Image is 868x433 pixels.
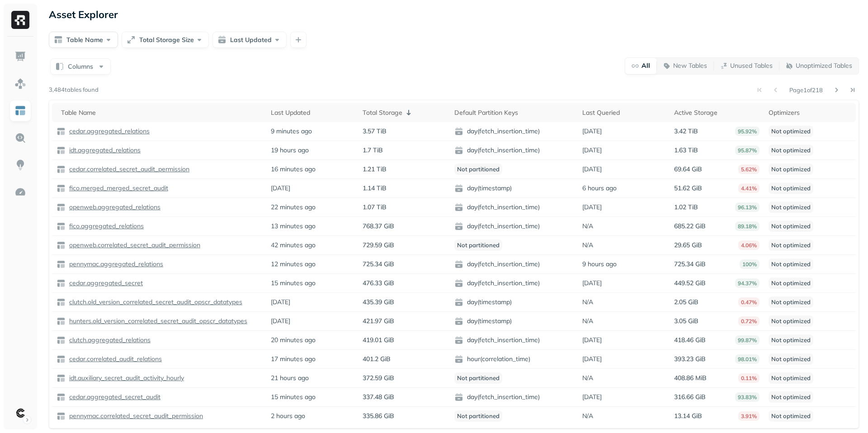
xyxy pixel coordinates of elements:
[271,317,290,325] p: [DATE]
[271,412,305,420] p: 2 hours ago
[582,108,665,117] div: Last Queried
[271,108,354,117] div: Last Updated
[67,241,200,249] p: openweb.correlated_secret_audit_permission
[735,146,759,155] p: 95.87%
[67,165,189,174] p: cedar.correlated_secret_audit_permission
[769,315,813,327] p: Not optimized
[66,393,160,401] a: cedar.aggregated_secret_audit
[674,184,702,193] p: 51.62 GiB
[769,372,813,384] p: Not optimized
[57,412,66,421] img: table
[582,165,602,174] p: [DATE]
[789,86,823,94] p: Page 1 of 218
[582,317,593,325] p: N/A
[769,240,813,251] p: Not optimized
[735,354,759,364] p: 98.01%
[66,241,200,249] a: openweb.correlated_secret_audit_permission
[57,298,66,307] img: table
[363,393,394,401] p: 337.48 GiB
[363,374,394,382] p: 372.59 GiB
[582,184,617,193] p: 6 hours ago
[674,336,706,344] p: 418.46 GiB
[271,298,290,306] p: [DATE]
[769,334,813,346] p: Not optimized
[738,316,759,326] p: 0.72%
[738,184,759,193] p: 4.41%
[582,146,602,155] p: [DATE]
[67,393,160,401] p: cedar.aggregated_secret_audit
[673,61,707,70] p: New Tables
[454,279,573,288] span: day(fetch_insertion_time)
[454,260,573,269] span: day(fetch_insertion_time)
[271,336,316,344] p: 20 minutes ago
[363,260,394,268] p: 725.34 GiB
[363,355,391,363] p: 401.2 GiB
[454,108,573,117] div: Default Partition Keys
[738,240,759,250] p: 4.06%
[67,412,203,420] p: pennymac.correlated_secret_audit_permission
[57,336,66,345] img: table
[642,61,650,70] p: All
[363,336,394,344] p: 419.01 GiB
[14,105,26,117] img: Asset Explorer
[582,355,602,363] p: [DATE]
[66,222,144,231] a: fico.aggregated_relations
[363,165,387,174] p: 1.21 TiB
[730,61,773,70] p: Unused Tables
[769,126,813,137] p: Not optimized
[769,391,813,403] p: Not optimized
[738,297,759,307] p: 0.47%
[735,202,759,212] p: 96.13%
[582,260,617,268] p: 9 hours ago
[769,278,813,289] p: Not optimized
[582,203,602,212] p: [DATE]
[454,164,502,175] p: Not partitioned
[66,260,163,268] a: pennymac.aggregated_relations
[738,373,759,383] p: 0.11%
[14,407,27,419] img: Clutch
[66,165,189,174] a: cedar.correlated_secret_audit_permission
[271,279,316,287] p: 15 minutes ago
[769,202,813,213] p: Not optimized
[454,203,573,212] span: day(fetch_insertion_time)
[582,127,602,136] p: [DATE]
[454,317,573,326] span: day(timestamp)
[769,145,813,156] p: Not optimized
[454,127,573,136] span: day(fetch_insertion_time)
[66,203,160,212] a: openweb.aggregated_relations
[674,412,702,420] p: 13.14 GiB
[363,203,387,212] p: 1.07 TiB
[271,374,309,382] p: 21 hours ago
[14,51,26,62] img: Dashboard
[57,203,66,212] img: table
[454,146,573,155] span: day(fetch_insertion_time)
[49,8,118,21] p: Asset Explorer
[674,241,702,249] p: 29.65 GiB
[57,146,66,155] img: table
[363,222,394,231] p: 768.37 GiB
[67,298,242,306] p: clutch.old_version_correlated_secret_audit_opscr_datatypes
[740,259,759,269] p: 100%
[14,78,26,89] img: Assets
[735,278,759,288] p: 94.37%
[67,260,163,268] p: pennymac.aggregated_relations
[271,165,316,174] p: 16 minutes ago
[582,336,602,344] p: [DATE]
[674,165,702,174] p: 69.64 GiB
[582,241,593,249] p: N/A
[454,393,573,402] span: day(fetch_insertion_time)
[769,353,813,365] p: Not optimized
[66,355,162,363] a: cedar.correlated_audit_relations
[769,108,851,117] div: Optimizers
[57,279,66,288] img: table
[49,32,118,48] button: Table Name
[735,335,759,345] p: 99.87%
[271,393,316,401] p: 15 minutes ago
[57,355,66,364] img: table
[57,374,66,383] img: table
[582,393,602,401] p: [DATE]
[212,32,287,48] button: Last Updated
[738,165,759,174] p: 5.62%
[738,411,759,421] p: 3.91%
[67,336,151,344] p: clutch.aggregated_relations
